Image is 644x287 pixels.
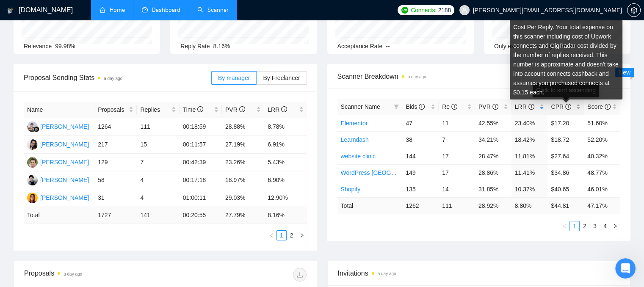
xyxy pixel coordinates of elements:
[98,105,127,114] span: Proposals
[222,189,264,207] td: 29.03%
[30,93,123,99] span: Did that answer your question?
[341,120,368,127] a: Elementor
[510,20,622,99] div: Cost Per Reply. Your total expense on this scanner including cost of Upwork connects and GigRadar...
[341,153,376,160] a: website clinic
[615,258,636,279] iframe: Intercom live chat
[281,106,287,112] span: info-circle
[27,141,89,147] a: PK[PERSON_NAME]
[341,136,369,143] a: Learndash
[197,6,229,14] a: searchScanner
[475,197,511,214] td: 28.92 %
[30,69,48,78] div: Mariia
[121,195,144,204] div: • [DATE]
[551,103,571,110] span: CPR
[590,221,600,231] li: 3
[222,171,264,189] td: 18.97%
[264,171,307,189] td: 6.90%
[24,43,52,50] span: Relevance
[299,233,304,238] span: right
[511,197,548,214] td: 8.80 %
[266,230,276,240] button: left
[27,139,38,150] img: PK
[7,4,13,17] img: logo
[565,104,571,110] span: info-circle
[137,207,179,224] td: 141
[30,38,50,47] div: Vadym
[264,207,307,224] td: 8.16 %
[627,7,641,14] a: setting
[269,233,274,238] span: left
[10,92,27,109] img: Profile image for AI Assistant from GigRadar 📡
[338,268,620,279] span: Invitations
[613,224,618,229] span: right
[137,102,179,118] th: Replies
[121,101,144,110] div: • [DATE]
[587,103,610,110] span: Score
[511,181,548,197] td: 10.37%
[27,175,38,185] img: OK
[30,187,304,193] span: You're welcome! If you have any more questions or need further assistance, feel free to ask.
[402,131,439,148] td: 38
[547,164,584,181] td: $34.86
[222,154,264,171] td: 23.26%
[222,136,264,154] td: 27.19%
[600,221,610,231] li: 4
[180,154,222,171] td: 00:42:39
[619,69,630,76] span: New
[24,207,94,224] td: Total
[266,230,276,240] li: Previous Page
[27,176,89,183] a: OK[PERSON_NAME]
[152,6,180,14] span: Dashboard
[50,163,74,172] div: • [DATE]
[341,186,361,193] a: Shopify
[10,61,27,78] img: Profile image for Mariia
[442,103,457,110] span: Re
[264,118,307,136] td: 8.78%
[494,43,580,50] span: Only exclusive agency members
[451,104,457,110] span: info-circle
[276,230,287,240] li: 1
[40,157,89,167] div: [PERSON_NAME]
[137,118,179,136] td: 111
[197,106,203,112] span: info-circle
[287,230,297,240] li: 2
[570,221,579,231] a: 1
[94,154,137,171] td: 129
[569,221,580,231] li: 1
[627,7,640,14] span: setting
[277,231,286,240] a: 1
[140,105,169,114] span: Replies
[213,43,230,50] span: 8.16%
[64,272,82,276] time: a day ago
[113,209,169,243] button: Help
[94,136,137,154] td: 217
[27,121,38,132] img: RF
[94,171,137,189] td: 58
[27,157,38,168] img: MF
[402,164,439,181] td: 149
[27,193,38,203] img: AK
[600,221,610,231] a: 4
[24,72,211,83] span: Proposal Sending Stats
[547,197,584,214] td: $ 44.81
[297,230,307,240] li: Next Page
[580,221,590,231] li: 2
[337,197,403,214] td: Total
[584,197,620,214] td: 47.17 %
[511,115,548,131] td: 23.40%
[149,3,164,19] div: Close
[19,230,37,236] span: Home
[511,131,548,148] td: 18.42%
[515,103,534,110] span: LRR
[439,181,475,197] td: 14
[439,197,475,214] td: 111
[378,271,396,276] time: a day ago
[239,106,245,112] span: info-circle
[580,221,589,231] a: 2
[180,118,222,136] td: 00:18:59
[439,115,475,131] td: 11
[183,106,203,113] span: Time
[104,76,122,81] time: a day ago
[439,131,475,148] td: 7
[24,102,94,118] th: Name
